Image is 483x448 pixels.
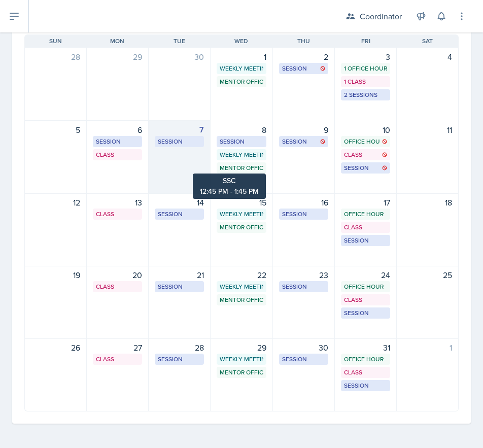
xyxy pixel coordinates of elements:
[344,282,387,291] div: Office Hour
[96,150,139,159] div: Class
[220,295,263,304] div: Mentor Office Hour
[155,196,204,209] div: 14
[96,137,139,146] div: Session
[217,124,266,136] div: 8
[158,282,201,291] div: Session
[220,137,263,146] div: Session
[31,196,80,209] div: 12
[155,341,204,354] div: 28
[403,269,452,281] div: 25
[93,341,142,354] div: 27
[93,269,142,281] div: 20
[49,37,62,46] span: Sun
[344,90,387,99] div: 2 Sessions
[220,223,263,232] div: Mentor Office Hour
[155,124,204,136] div: 7
[220,77,263,86] div: Mentor Office Hour
[96,282,139,291] div: Class
[31,124,80,136] div: 5
[93,51,142,63] div: 29
[341,124,390,136] div: 10
[155,51,204,63] div: 30
[217,269,266,281] div: 22
[344,64,387,73] div: 1 Office Hour
[217,51,266,63] div: 1
[158,210,201,219] div: Session
[96,355,139,364] div: Class
[220,163,263,173] div: Mentor Office Hour
[403,341,452,354] div: 1
[220,64,263,73] div: Weekly Meeting
[220,282,263,291] div: Weekly Meeting
[217,341,266,354] div: 29
[403,196,452,209] div: 18
[279,51,328,63] div: 2
[282,210,325,219] div: Session
[220,210,263,219] div: Weekly Meeting
[234,37,248,46] span: Wed
[344,381,387,390] div: Session
[220,368,263,377] div: Mentor Office Hour
[279,196,328,209] div: 16
[217,196,266,209] div: 15
[341,341,390,354] div: 31
[155,269,204,281] div: 21
[31,51,80,63] div: 28
[110,37,124,46] span: Mon
[403,124,452,136] div: 11
[31,269,80,281] div: 19
[360,10,402,22] div: Coordinator
[344,295,387,304] div: Class
[279,269,328,281] div: 23
[344,210,387,219] div: Office Hour
[220,355,263,364] div: Weekly Meeting
[422,37,433,46] span: Sat
[344,137,387,146] div: Office Hour
[279,124,328,136] div: 9
[282,137,325,146] div: Session
[344,355,387,364] div: Office Hour
[344,368,387,377] div: Class
[344,223,387,232] div: Class
[344,308,387,318] div: Session
[344,236,387,245] div: Session
[174,37,185,46] span: Tue
[158,355,201,364] div: Session
[220,150,263,159] div: Weekly Meeting
[341,196,390,209] div: 17
[279,341,328,354] div: 30
[297,37,310,46] span: Thu
[361,37,370,46] span: Fri
[344,163,387,173] div: Session
[403,51,452,63] div: 4
[96,210,139,219] div: Class
[282,282,325,291] div: Session
[93,124,142,136] div: 6
[282,64,325,73] div: Session
[31,341,80,354] div: 26
[341,269,390,281] div: 24
[344,77,387,86] div: 1 Class
[344,150,387,159] div: Class
[341,51,390,63] div: 3
[93,196,142,209] div: 13
[158,137,201,146] div: Session
[282,355,325,364] div: Session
